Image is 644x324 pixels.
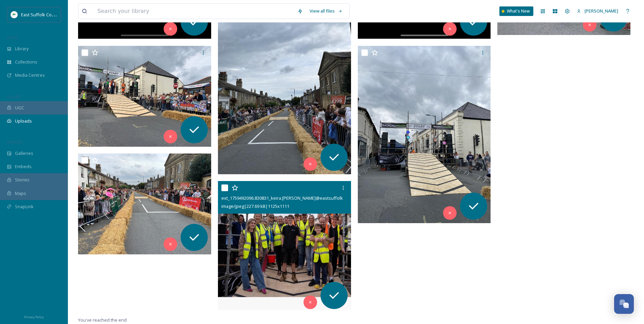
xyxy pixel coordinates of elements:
span: UGC [15,105,24,111]
span: Media Centres [15,72,45,78]
span: Stories [15,177,30,183]
span: SnapLink [15,203,34,210]
span: You've reached the end [78,317,127,323]
img: ext_1759492110.381732_keira.saunders@eastsuffolk.gov.uk-8C3C26CC-3C09-4710-BE1C-A88C5D8CC67A.jpeg [78,46,213,147]
span: image/jpeg | 227.69 kB | 1125 x 1111 [221,203,289,209]
span: Privacy Policy [24,315,44,319]
span: COLLECT [7,94,21,99]
span: Embeds [15,163,32,170]
span: [PERSON_NAME] [585,8,618,14]
span: Galleries [15,150,33,157]
span: WIDGETS [7,140,22,145]
span: Collections [15,59,37,65]
span: Maps [15,190,26,197]
span: MEDIA [7,35,19,40]
a: Privacy Policy [24,312,44,321]
img: ext_1759492109.589963_keira.saunders@eastsuffolk.gov.uk-IMG_9335.jpeg [358,46,491,223]
a: [PERSON_NAME] [573,4,622,18]
a: View all files [306,4,346,18]
img: ESC%20Logo.png [11,11,18,18]
span: East Suffolk Council [21,11,61,18]
span: ext_1759492096.830831_keira.[PERSON_NAME]@eastsuffolk.gov.uk-IMG_9366.jpeg [221,195,388,201]
img: ext_1759492103.699164_keira.saunders@eastsuffolk.gov.uk-41CE52F5-2E5B-44DB-9B88-6ABC4C8491C4.jpeg [78,154,213,254]
a: What's New [499,6,533,16]
span: Library [15,46,29,52]
button: Open Chat [614,294,634,314]
img: ext_1759492096.830831_keira.saunders@eastsuffolk.gov.uk-IMG_9366.jpeg [218,181,351,312]
input: Search your library [94,4,294,19]
span: Uploads [15,118,32,124]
